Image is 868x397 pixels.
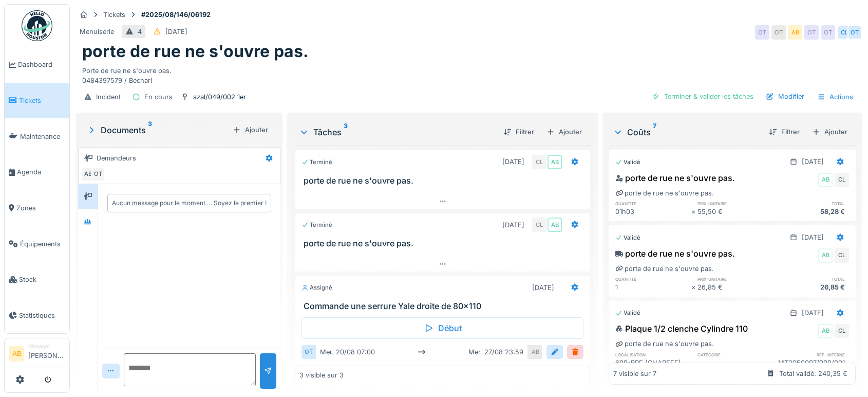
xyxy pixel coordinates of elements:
[304,239,586,248] h3: porte de rue ne s'ouvre pas.
[548,155,562,169] div: AB
[86,124,229,136] div: Documents
[5,47,69,83] a: Dashboard
[17,167,65,177] span: Agenda
[5,298,69,334] a: Statistiques
[615,264,714,274] div: porte de rue ne s'ouvre pas.
[548,218,562,232] div: AB
[16,203,65,213] span: Zones
[818,173,833,187] div: AB
[615,200,691,207] h6: quantité
[28,342,65,350] div: Manager
[773,207,849,216] div: 58,28 €
[765,125,804,139] div: Filtrer
[144,92,173,102] div: En cours
[299,126,495,138] div: Tâches
[691,282,698,292] div: ×
[615,247,735,260] div: porte de rue ne s'ouvre pas.
[615,351,691,358] h6: localisation
[301,221,332,229] div: Terminé
[22,10,52,41] img: Badge_color-CXgf-gQk.svg
[613,369,656,378] div: 7 visible sur 7
[697,351,773,358] h6: catégorie
[28,342,65,365] li: [PERSON_NAME]
[802,232,824,242] div: [DATE]
[697,207,773,216] div: 55,50 €
[148,124,152,136] sup: 3
[5,262,69,298] a: Stock
[532,283,554,293] div: [DATE]
[301,317,583,339] div: Début
[82,62,856,85] div: Porte de rue ne s'ouvre pas. 0484397579 / Bechari
[615,233,640,242] div: Validé
[813,89,858,104] div: Actions
[499,125,538,139] div: Filtrer
[802,157,824,167] div: [DATE]
[755,25,769,40] div: OT
[19,275,65,284] span: Stock
[137,10,215,20] strong: #2025/08/146/06192
[615,322,748,335] div: Plaque 1/2 clenche Cylindre 110
[20,132,65,141] span: Maintenance
[835,173,849,187] div: CL
[615,207,691,216] div: 01h03
[19,311,65,320] span: Statistiques
[299,370,344,380] div: 3 visible sur 3
[316,345,528,359] div: mer. 20/08 07:00 mer. 27/08 23:59
[615,276,691,282] h6: quantité
[9,346,24,362] li: AB
[771,25,786,40] div: OT
[697,282,773,292] div: 26,85 €
[138,27,142,37] div: 4
[691,207,698,216] div: ×
[81,167,95,182] div: AB
[697,358,773,368] div: —
[615,188,714,198] div: porte de rue ne s'ouvre pas.
[304,301,586,311] h3: Commande une serrure Yale droite de 80x110
[103,10,125,20] div: Tickets
[615,309,640,317] div: Validé
[301,158,332,167] div: Terminé
[773,351,849,358] h6: ref. interne
[97,153,136,163] div: Demandeurs
[773,200,849,207] h6: total
[615,158,640,167] div: Validé
[532,155,546,169] div: CL
[821,25,835,40] div: OT
[788,25,802,40] div: AB
[804,25,819,40] div: OT
[835,324,849,338] div: CL
[5,226,69,262] a: Équipements
[615,339,714,349] div: porte de rue ne s'ouvre pas.
[96,92,121,102] div: Incident
[5,154,69,190] a: Agenda
[773,282,849,292] div: 26,85 €
[615,282,691,292] div: 1
[193,92,246,102] div: azal/049/002 1er
[697,200,773,207] h6: prix unitaire
[648,89,758,103] div: Terminer & valider les tâches
[91,167,105,182] div: OT
[18,60,65,69] span: Dashboard
[808,125,852,139] div: Ajouter
[304,176,586,186] h3: porte de rue ne s'ouvre pas.
[613,126,761,138] div: Coûts
[697,276,773,282] h6: prix unitaire
[802,308,824,318] div: [DATE]
[502,220,524,230] div: [DATE]
[5,118,69,154] a: Maintenance
[19,96,65,105] span: Tickets
[301,283,332,292] div: Assigné
[847,25,862,40] div: OT
[5,83,69,119] a: Tickets
[615,172,735,184] div: porte de rue ne s'ouvre pas.
[835,248,849,263] div: CL
[5,190,69,226] a: Zones
[344,126,348,138] sup: 3
[229,123,272,137] div: Ajouter
[779,369,847,378] div: Total validé: 240,35 €
[9,342,65,367] a: AB Manager[PERSON_NAME]
[301,345,316,359] div: OT
[542,125,586,139] div: Ajouter
[615,358,691,368] div: 699-BPF (CHAREFF)
[532,218,546,232] div: CL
